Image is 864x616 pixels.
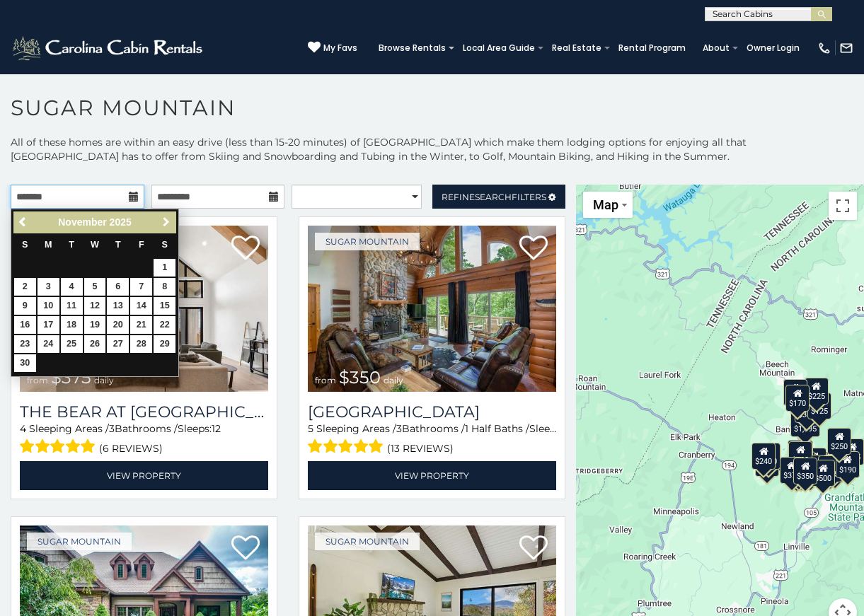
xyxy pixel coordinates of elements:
[339,367,381,388] span: $350
[519,234,548,264] a: Add to favorites
[61,278,83,296] a: 4
[130,278,152,296] a: 7
[99,439,163,458] span: (6 reviews)
[475,192,512,202] span: Search
[818,455,842,482] div: $195
[308,422,313,435] span: 5
[61,335,83,353] a: 25
[323,42,357,54] span: My Favs
[154,316,175,334] a: 22
[20,461,268,490] a: View Property
[18,216,29,228] span: Previous
[20,422,268,458] div: Sleeping Areas / Bathrooms / Sleeps:
[84,278,106,296] a: 5
[783,379,807,406] div: $240
[84,335,106,353] a: 26
[107,335,129,353] a: 27
[115,240,121,250] span: Thursday
[27,533,132,550] a: Sugar Mountain
[315,233,420,250] a: Sugar Mountain
[396,422,402,435] span: 3
[371,38,453,58] a: Browse Rentals
[308,226,556,392] img: Grouse Moor Lodge
[154,335,175,353] a: 29
[38,278,59,296] a: 3
[593,197,618,212] span: Map
[107,316,129,334] a: 20
[308,402,556,422] h3: Grouse Moor Lodge
[779,456,803,483] div: $375
[785,384,810,411] div: $170
[788,441,812,467] div: $300
[835,451,859,477] div: $190
[91,240,99,250] span: Wednesday
[20,402,268,422] h3: The Bear At Sugar Mountain
[308,226,556,392] a: Grouse Moor Lodge from $350 daily
[27,375,48,385] span: from
[14,335,36,353] a: 23
[387,439,454,458] span: (13 reviews)
[795,395,819,422] div: $350
[157,214,175,231] a: Next
[839,41,853,55] img: mail-regular-white.png
[739,38,807,58] a: Owner Login
[231,234,260,264] a: Add to favorites
[432,185,566,209] a: RefineSearchFilters
[829,192,857,220] button: Toggle fullscreen view
[107,297,129,315] a: 13
[84,316,106,334] a: 19
[130,335,152,353] a: 28
[465,422,529,435] span: 1 Half Baths /
[61,297,83,315] a: 11
[162,240,168,250] span: Saturday
[154,259,175,277] a: 1
[61,316,83,334] a: 18
[756,442,781,469] div: $210
[110,216,132,228] span: 2025
[811,460,835,487] div: $500
[827,427,851,454] div: $250
[308,461,556,490] a: View Property
[583,192,633,218] button: Change map style
[308,402,556,422] a: [GEOGRAPHIC_DATA]
[84,297,106,315] a: 12
[212,422,221,435] span: 12
[840,438,864,465] div: $155
[788,440,812,467] div: $190
[817,41,831,55] img: phone-regular-white.png
[22,240,28,250] span: Sunday
[20,422,26,435] span: 4
[15,214,33,231] a: Previous
[231,534,260,564] a: Add to favorites
[11,34,207,62] img: White-1-2.png
[109,422,115,435] span: 3
[45,240,52,250] span: Monday
[754,449,778,476] div: $355
[315,375,336,385] span: from
[384,375,403,385] span: daily
[38,316,59,334] a: 17
[315,533,420,550] a: Sugar Mountain
[793,458,817,484] div: $350
[545,38,609,58] a: Real Estate
[308,41,357,55] a: My Favs
[442,192,546,202] span: Refine Filters
[802,448,826,475] div: $200
[14,354,36,372] a: 30
[130,316,152,334] a: 21
[107,278,129,296] a: 6
[789,440,813,467] div: $265
[154,297,175,315] a: 15
[308,422,556,458] div: Sleeping Areas / Bathrooms / Sleeps:
[611,38,693,58] a: Rental Program
[58,216,106,228] span: November
[696,38,737,58] a: About
[456,38,542,58] a: Local Area Guide
[14,316,36,334] a: 16
[38,297,59,315] a: 10
[69,240,74,250] span: Tuesday
[161,216,172,228] span: Next
[154,278,175,296] a: 8
[139,240,144,250] span: Friday
[519,534,548,564] a: Add to favorites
